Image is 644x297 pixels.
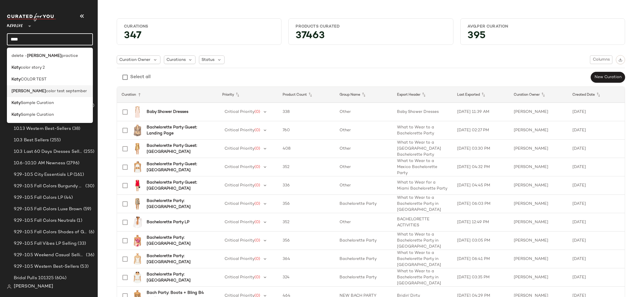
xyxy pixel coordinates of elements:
td: [PERSON_NAME] [509,140,568,158]
td: [PERSON_NAME] [509,250,568,268]
td: 338 [278,103,335,121]
span: (44) [63,194,73,201]
span: (0) [254,183,260,188]
b: Bachelorette Party LP [147,219,189,225]
img: ROFR-WD1069_V1.jpg [132,198,143,210]
td: [DATE] [568,103,625,121]
span: (30) [84,183,94,190]
img: cfy_white_logo.C9jOOHJF.svg [7,13,56,21]
td: Other [335,140,392,158]
span: New Curation [594,75,622,80]
div: 37463 [291,32,451,42]
span: 9.29-10.5 Fall Colors Burgundy & Mauve [14,183,84,190]
span: 9.29-10.5 Weekend Casual Selling [14,252,85,259]
th: Curation Owner [509,87,568,103]
td: What to Wear to a Bachelorette Party [392,121,452,140]
span: (0) [254,275,260,279]
span: Status [202,57,214,63]
span: 9.29-10.5 Fall Colors Shades of Green [14,229,88,236]
img: MELR-WD1125_V1.jpg [132,143,143,155]
div: Curations [124,24,274,29]
span: Revolve [7,20,23,30]
b: [PERSON_NAME] [27,53,62,59]
th: Created Date [568,87,625,103]
td: [PERSON_NAME] [509,268,568,287]
span: 9.29-10.5 Western Best-Sellers [14,263,79,270]
td: [PERSON_NAME] [509,232,568,250]
span: 9.29-10.5 Fall Colors LP [14,194,63,201]
td: [DATE] 03:30 PM [453,140,509,158]
span: 10.13 Western Best-Sellers [14,126,71,132]
td: 408 [278,140,335,158]
span: Critical Priority [225,183,254,188]
span: (1) [76,217,82,224]
span: (604) [54,275,67,281]
td: [PERSON_NAME] [509,121,568,140]
span: Critical Priority [225,146,254,151]
b: Bachelorette Party: [GEOGRAPHIC_DATA] [147,235,211,247]
img: ROWR-WD14_V1.jpg [132,180,143,191]
span: 9.29-10.5 Fall Colors Luxe Brown [14,206,82,213]
td: Bachelorette Party [335,232,392,250]
div: Avg.per Curation [467,24,618,29]
td: Other [335,213,392,232]
td: What to Wear to a Bachelorette Party in [GEOGRAPHIC_DATA] [392,195,452,213]
span: (53) [79,263,89,270]
span: Critical Priority [225,257,254,261]
td: [PERSON_NAME] [509,158,568,176]
img: IAMR-WS98_V1.jpg [132,253,143,265]
span: (0) [254,257,260,261]
td: 760 [278,121,335,140]
td: 324 [278,268,335,287]
th: Export Header [392,87,452,103]
td: [DATE] [568,158,625,176]
span: (0) [254,202,260,206]
span: Curations [166,57,186,63]
span: color test september [46,88,87,94]
span: (2796) [65,160,79,167]
td: [DATE] [568,232,625,250]
td: Bachelorette Party [335,250,392,268]
td: [DATE] 06:03 PM [453,195,509,213]
td: [DATE] 04:45 PM [453,176,509,195]
span: (0) [254,128,260,132]
span: Critical Priority [225,165,254,169]
td: What to Wear to a Bachelorette Party in [GEOGRAPHIC_DATA] [392,232,452,250]
img: svg%3e [7,284,11,289]
span: (255) [49,137,61,144]
td: [PERSON_NAME] [509,195,568,213]
span: (6) [88,229,94,236]
b: Bachelorette Party: [GEOGRAPHIC_DATA] [147,198,211,210]
td: [DATE] 03:05 PM [453,232,509,250]
td: 356 [278,232,335,250]
b: [PERSON_NAME] [11,88,46,94]
td: [DATE] [568,176,625,195]
b: Bachelorette Party Guest: [GEOGRAPHIC_DATA] [147,161,211,173]
td: 352 [278,158,335,176]
span: (33) [76,240,86,247]
img: LSPA-WS51_V1.jpg [132,217,143,228]
td: 356 [278,195,335,213]
span: (36) [85,252,94,259]
td: Bachelorette Party [335,268,392,287]
span: Critical Priority [225,202,254,206]
b: Bachelorette Party Guest: [GEOGRAPHIC_DATA] [147,180,211,192]
span: COLOR TEST [21,76,47,82]
td: [DATE] 11:39 AM [453,103,509,121]
span: Bridal Pulls 101325 [14,275,54,281]
div: Select all [130,74,151,81]
td: [DATE] [568,195,625,213]
span: Critical Priority [225,220,254,224]
span: 10.3 Best Sellers [14,137,49,144]
img: INDA-WS536_V1.jpg [132,125,143,136]
span: (255) [83,148,94,155]
span: 10.6-10.10 AM Newness [14,160,65,167]
span: (161) [72,171,84,178]
th: Priority [218,87,278,103]
td: Other [335,176,392,195]
span: practice [62,53,78,59]
td: [PERSON_NAME] [509,213,568,232]
span: Critical Priority [225,128,254,132]
span: (0) [254,238,260,243]
td: [DATE] [568,268,625,287]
